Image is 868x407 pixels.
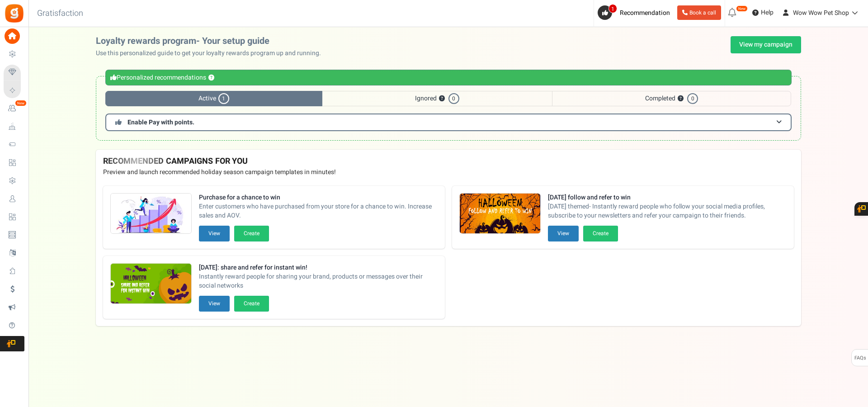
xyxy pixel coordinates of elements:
a: Book a call [677,5,721,20]
a: 1 Recommendation [598,5,674,20]
span: 0 [687,93,698,104]
strong: Purchase for a chance to win [199,193,438,202]
a: Help [749,5,777,20]
button: ? [208,75,214,81]
a: View my campaign [731,36,801,53]
span: 0 [448,93,459,104]
img: Recommended Campaigns [111,264,191,304]
p: Preview and launch recommended holiday season campaign templates in minutes! [103,168,794,177]
img: Recommended Campaigns [111,194,191,234]
strong: [DATE] follow and refer to win [548,193,787,202]
p: Use this personalized guide to get your loyalty rewards program up and running. [96,49,328,58]
span: 1 [609,4,617,13]
span: [DATE] themed- Instantly reward people who follow your social media profiles, subscribe to your n... [548,202,787,220]
span: Wow Wow Pet Shop [793,8,849,18]
button: View [548,226,579,241]
span: Instantly reward people for sharing your brand, products or messages over their social networks [199,272,438,290]
button: View [199,296,230,312]
button: Create [234,226,269,241]
span: Recommendation [620,8,670,18]
img: Recommended Campaigns [460,194,540,234]
span: Help [759,8,774,17]
em: New [15,100,27,106]
span: Enable Pay with points. [127,118,194,127]
button: ? [439,96,445,102]
span: Enter customers who have purchased from your store for a chance to win. Increase sales and AOV. [199,202,438,220]
button: Create [583,226,618,241]
span: Ignored [322,91,552,106]
img: Gratisfaction [4,3,24,24]
span: FAQs [854,350,866,367]
h3: Gratisfaction [27,5,93,23]
h4: RECOMMENDED CAMPAIGNS FOR YOU [103,157,794,166]
button: Create [234,296,269,312]
h2: Loyalty rewards program- Your setup guide [96,36,328,46]
button: View [199,226,230,241]
span: Completed [552,91,791,106]
div: Personalized recommendations [105,70,792,85]
a: New [4,101,24,116]
span: 1 [218,93,229,104]
button: ? [678,96,684,102]
em: New [736,5,748,12]
strong: [DATE]: share and refer for instant win! [199,263,438,272]
span: Active [105,91,322,106]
